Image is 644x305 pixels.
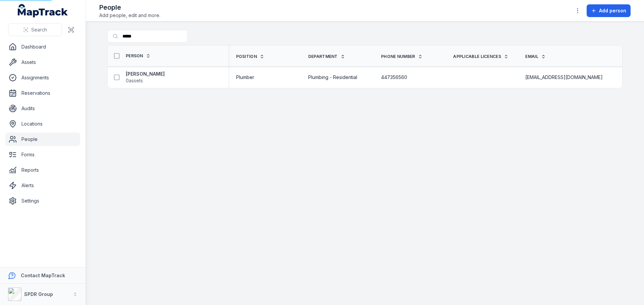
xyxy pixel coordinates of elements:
a: Reservations [5,86,80,100]
a: Audits [5,102,80,115]
span: Plumber [236,74,254,81]
a: Reports [5,163,80,177]
strong: Contact MapTrack [21,273,65,278]
span: Add person [599,7,626,14]
span: Phone Number [381,54,415,59]
span: Position [236,54,257,59]
strong: [PERSON_NAME] [126,71,165,77]
a: Person [126,53,151,59]
a: [PERSON_NAME]0assets [126,71,165,84]
span: 0 assets [126,77,143,84]
a: Phone Number [381,54,423,59]
span: Add people, edit and more. [99,12,160,19]
a: Email [525,54,546,59]
span: Applicable Licences [453,54,501,59]
a: Forms [5,148,80,161]
strong: SPDR Group [24,291,53,297]
a: Dashboard [5,40,80,54]
button: Search [8,23,62,36]
span: Person [126,53,143,59]
a: People [5,133,80,146]
a: Settings [5,194,80,208]
a: Alerts [5,179,80,192]
span: Search [31,26,47,33]
a: Assets [5,56,80,69]
a: Department [308,54,345,59]
span: Email [525,54,538,59]
a: Assignments [5,71,80,84]
button: Add person [587,4,631,17]
span: [EMAIL_ADDRESS][DOMAIN_NAME] [525,74,603,81]
a: Applicable Licences [453,54,508,59]
h2: People [99,3,160,12]
span: 447356560 [381,74,407,81]
span: Department [308,54,338,59]
span: Plumbing - Residential [308,74,357,81]
a: Position [236,54,264,59]
a: Locations [5,117,80,131]
a: MapTrack [18,4,68,17]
